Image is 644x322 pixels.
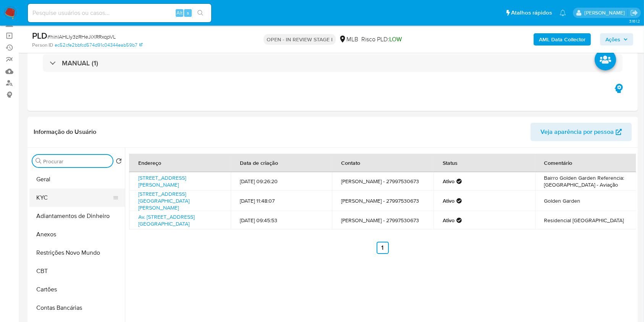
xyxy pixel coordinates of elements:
[600,33,633,46] button: Ações
[339,35,358,44] div: MLB
[29,225,125,244] button: Anexos
[535,190,637,211] td: Golden Garden
[443,178,455,185] strong: Ativo
[176,9,183,16] span: Alt
[231,154,332,172] th: Data de criação
[187,9,189,16] span: s
[434,154,535,172] th: Status
[535,154,637,172] th: Comentário
[535,172,637,190] td: Bairro Golden Garden Referencia: [GEOGRAPHIC_DATA] - Aviação
[332,211,434,229] td: [PERSON_NAME] - 27997530673
[389,35,402,44] span: LOW
[28,8,211,18] input: Pesquise usuários ou casos...
[534,33,591,46] button: AML Data Collector
[511,9,552,17] span: Atalhos rápidos
[29,280,125,299] button: Cartões
[43,54,623,72] div: MANUAL (1)
[539,33,586,46] b: AML Data Collector
[605,33,620,46] span: Ações
[55,42,142,49] a: ec52cfe2bbfcd574d91c04344eab59b7
[129,242,636,254] nav: Paginación
[264,34,336,45] p: OPEN - IN REVIEW STAGE I
[129,154,231,172] th: Endereço
[116,158,122,166] button: Retornar ao pedido padrão
[138,213,194,228] a: Av. [STREET_ADDRESS][GEOGRAPHIC_DATA]
[531,123,632,141] button: Veja aparência por pessoa
[361,35,402,44] span: Risco PLD:
[138,190,189,211] a: [STREET_ADDRESS][GEOGRAPHIC_DATA][PERSON_NAME]
[29,189,119,207] button: KYC
[560,10,566,16] a: Notificações
[443,217,455,224] strong: Ativo
[29,170,125,189] button: Geral
[34,128,96,136] h1: Informação do Usuário
[584,9,628,16] p: ana.conceicao@mercadolivre.com
[332,154,434,172] th: Contato
[193,8,208,18] button: search-icon
[32,29,47,42] b: PLD
[332,190,434,211] td: [PERSON_NAME] - 27997530673
[231,211,332,229] td: [DATE] 09:45:53
[29,299,125,317] button: Contas Bancárias
[29,244,125,262] button: Restrições Novo Mundo
[332,172,434,190] td: [PERSON_NAME] - 27997530673
[231,172,332,190] td: [DATE] 09:26:20
[29,262,125,280] button: CBT
[377,242,389,254] a: Ir a la página 1
[630,9,638,17] a: Sair
[540,123,614,141] span: Veja aparência por pessoa
[231,190,332,211] td: [DATE] 11:48:07
[29,207,125,225] button: Adiantamentos de Dinheiro
[443,197,455,204] strong: Ativo
[62,59,98,67] h3: MANUAL (1)
[629,18,640,24] span: 3.161.2
[535,211,637,229] td: Residencial [GEOGRAPHIC_DATA]
[32,42,53,49] b: Person ID
[43,158,110,165] input: Procurar
[36,158,42,164] button: Procurar
[47,33,116,41] span: # hinlAHLly3zRHeJiXRRxqpVL
[138,174,186,189] a: [STREET_ADDRESS][PERSON_NAME]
